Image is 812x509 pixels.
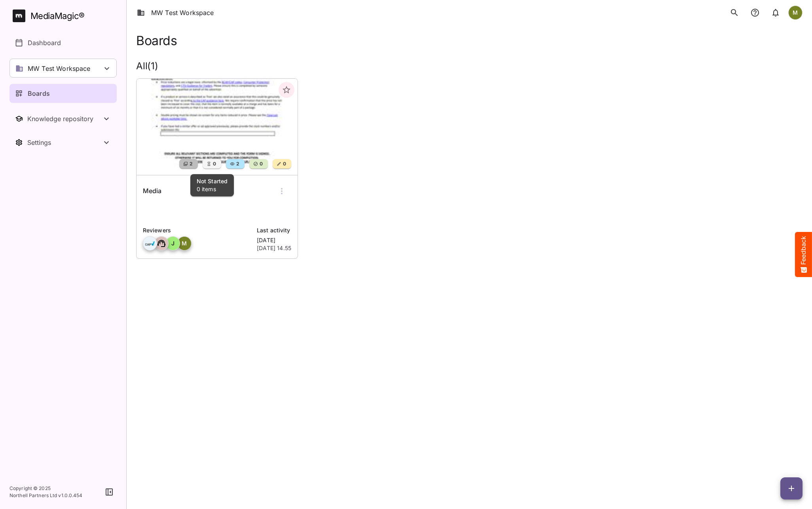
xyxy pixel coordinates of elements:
span: 2 [235,160,239,168]
div: Knowledge repository [27,115,102,123]
p: Boards [28,89,50,98]
h6: Media [143,186,161,196]
nav: Knowledge repository [9,109,117,128]
button: search [727,5,742,21]
a: MediaMagic® [13,9,117,22]
p: [DATE] 14.55 [257,244,291,252]
nav: Settings [9,133,117,152]
button: notifications [768,5,784,21]
p: Dashboard [28,38,61,47]
span: 2 [189,160,193,168]
div: Settings [27,139,102,146]
span: 0 [282,160,286,168]
div: J [166,236,180,251]
p: MW Test Workspace [28,64,91,73]
h2: All ( 1 ) [136,61,803,72]
span: 0 [212,160,216,168]
p: Last activity [257,226,291,235]
a: Dashboard [9,33,117,52]
div: MediaMagic ® [30,9,85,23]
h1: Boards [136,33,177,48]
div: M [788,6,803,20]
button: notifications [747,5,763,21]
button: Toggle Settings [9,133,117,152]
button: Feedback [795,232,812,277]
p: 0 items [197,185,216,193]
a: Boards [9,84,117,103]
p: Copyright © 2025 [9,485,83,492]
p: [DATE] [257,236,291,244]
p: Northell Partners Ltd v 1.0.0.454 [9,492,83,499]
div: M [177,236,192,251]
p: Not Started [197,177,228,185]
button: Toggle Knowledge repository [9,109,117,128]
img: Media [137,79,298,175]
span: 0 [259,160,263,168]
p: Reviewers [143,226,252,235]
